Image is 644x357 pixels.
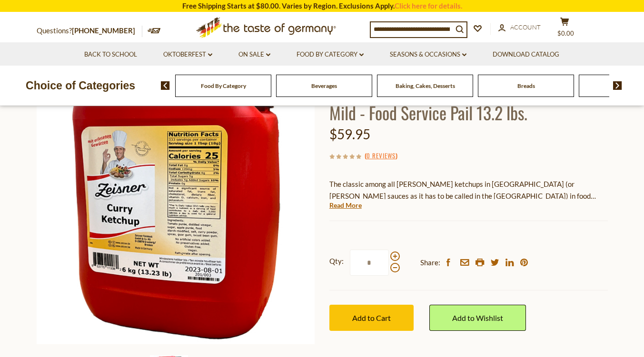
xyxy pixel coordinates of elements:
[510,23,541,31] span: Account
[161,81,170,90] img: previous arrow
[517,82,535,89] a: Breads
[329,201,362,210] a: Read More
[37,66,315,344] img: Zeisner German "Curry Ketchup," Mild - Food Service Pail 13.2 lbs.
[367,151,396,161] a: 0 Reviews
[329,255,344,267] strong: Qty:
[395,1,462,10] a: Click here for details.
[429,305,526,331] a: Add to Wishlist
[396,82,455,89] a: Baking, Cakes, Desserts
[498,22,541,33] a: Account
[329,126,370,142] span: $59.95
[329,80,608,123] h1: Zeisner German "[PERSON_NAME] Ketchup," Mild - Food Service Pail 13.2 lbs.
[163,49,212,60] a: Oktoberfest
[551,17,579,41] button: $0.00
[72,26,135,35] a: [PHONE_NUMBER]
[37,25,142,37] p: Questions?
[557,29,574,37] span: $0.00
[493,49,559,60] a: Download Catalog
[311,82,337,89] a: Beverages
[297,49,364,60] a: Food By Category
[365,151,397,160] span: ( )
[613,81,622,90] img: next arrow
[390,49,466,60] a: Seasons & Occasions
[329,305,414,331] button: Add to Cart
[84,49,137,60] a: Back to School
[238,49,270,60] a: On Sale
[329,178,608,202] p: The classic among all [PERSON_NAME] ketchups in [GEOGRAPHIC_DATA] (or [PERSON_NAME] sauces as it ...
[350,250,389,276] input: Qty:
[420,257,440,269] span: Share:
[352,313,391,322] span: Add to Cart
[201,82,246,89] a: Food By Category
